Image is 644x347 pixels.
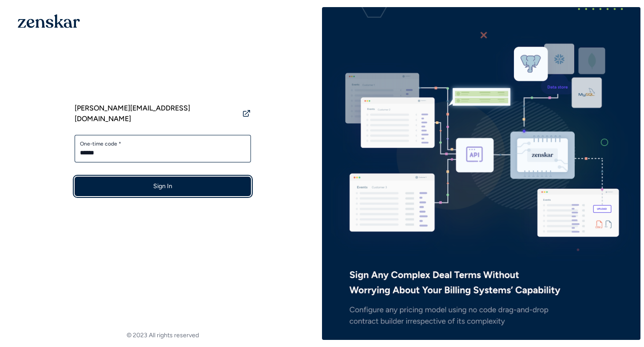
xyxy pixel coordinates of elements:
footer: © 2023 All rights reserved [4,331,322,340]
span: [PERSON_NAME][EMAIL_ADDRESS][DOMAIN_NAME] [75,103,239,124]
img: 1OGAJ2xQqyY4LXKgY66KYq0eOWRCkrZdAb3gUhuVAqdWPZE9SRJmCz+oDMSn4zDLXe31Ii730ItAGKgCKgCCgCikA4Av8PJUP... [18,14,80,28]
label: One-time code * [80,140,246,147]
button: Sign In [75,177,251,196]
